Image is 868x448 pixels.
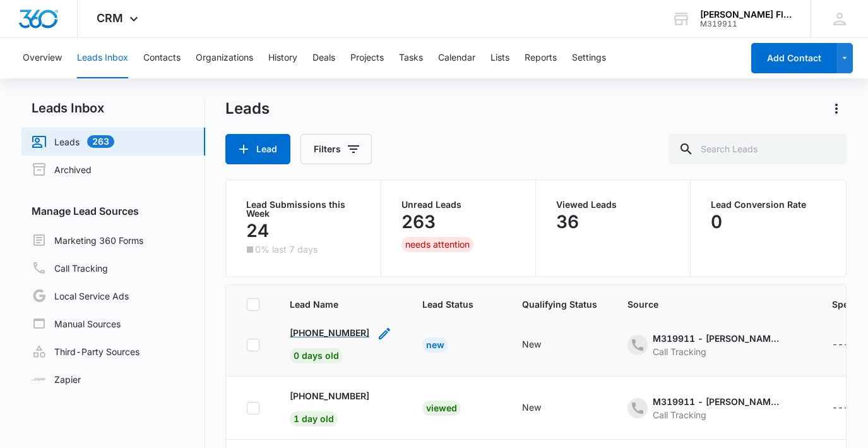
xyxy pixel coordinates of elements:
p: [PHONE_NUMBER] [290,389,369,403]
p: Lead Conversion Rate [711,200,825,209]
p: Unread Leads [401,200,515,209]
div: - - Select to Edit Field [522,337,564,353]
a: Call Tracking [32,260,108,275]
button: Projects [350,38,384,78]
button: Calendar [438,38,475,78]
a: Manual Sources [32,316,121,331]
button: Filters [300,134,372,164]
p: 24 [246,221,269,241]
div: New [522,401,541,414]
div: - - Select to Edit Field [627,332,802,358]
div: --- [832,337,849,353]
p: Lead Submissions this Week [246,200,360,218]
h1: Leads [225,99,270,118]
a: [PHONE_NUMBER]0 days old [290,326,369,361]
a: Archived [32,162,92,177]
a: Local Service Ads [32,288,129,303]
span: Qualifying Status [522,298,597,311]
button: Leads Inbox [77,38,128,78]
button: Lists [490,38,509,78]
button: Organizations [196,38,253,78]
a: [PHONE_NUMBER]1 day old [290,389,369,424]
span: 1 day old [290,411,338,427]
button: History [268,38,297,78]
p: 263 [401,212,436,232]
a: Leads263 [32,134,114,149]
span: Source [627,298,783,311]
button: Lead [225,134,290,164]
p: Viewed Leads [556,200,670,209]
div: M319911 - [PERSON_NAME] Floral Design Gallery - Ads [653,332,779,345]
p: 36 [556,212,579,232]
div: - - Select to Edit Field [290,326,392,363]
div: account name [700,9,792,20]
div: --- [832,401,849,416]
h3: Manage Lead Sources [21,203,205,219]
div: Viewed [422,401,461,416]
button: Reports [525,38,557,78]
span: Lead Status [422,298,473,311]
button: Add Contact [751,43,836,73]
div: New [422,337,448,353]
span: 0 days old [290,348,343,363]
div: New [522,337,541,351]
div: needs attention [401,237,473,252]
a: Marketing 360 Forms [32,233,143,248]
input: Search Leads [669,134,847,164]
button: Settings [572,38,606,78]
a: Third-Party Sources [32,344,140,359]
button: Contacts [143,38,181,78]
div: account id [700,20,792,28]
div: Call Tracking [653,408,779,421]
a: New [422,339,448,350]
a: Viewed [422,403,461,413]
div: - - Select to Edit Field [627,395,802,421]
p: [PHONE_NUMBER] [290,326,369,339]
button: Overview [23,38,62,78]
p: 0% last 7 days [255,245,318,254]
span: Lead Name [290,298,374,311]
div: - - Select to Edit Field [290,389,392,427]
div: Call Tracking [653,345,779,358]
button: Deals [312,38,335,78]
h2: Leads Inbox [21,99,205,118]
button: Actions [826,99,847,119]
button: Tasks [399,38,423,78]
div: M319911 - [PERSON_NAME] Floral Design Gallery - Content [653,395,779,408]
a: Zapier [32,373,81,386]
p: 0 [711,212,722,232]
div: - - Select to Edit Field [522,401,564,416]
span: CRM [97,11,123,25]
